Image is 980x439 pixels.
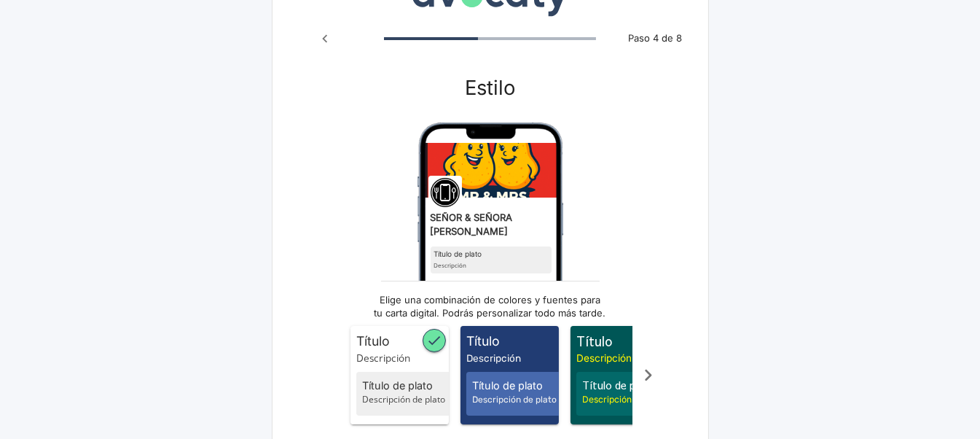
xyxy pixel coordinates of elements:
button: Paso anterior [311,25,339,53]
button: verde botanico [571,326,669,424]
span: Descripción de plato [582,393,673,406]
p: Elige una combinación de colores y fuentes para tu carta digital. Podrás personalizar todo más ta... [345,293,636,320]
span: Título de plato [362,378,452,394]
span: Título [356,332,449,351]
span: Título [576,332,669,351]
span: Descripción de plato [362,393,452,406]
span: Título de plato [582,378,673,394]
div: Vista previa [418,123,563,281]
span: Vista previa de carta azul sardine [460,326,559,424]
span: Descripción [356,351,449,365]
span: Descripción [466,351,559,365]
span: Vista previa de carta verde botanico [571,326,669,424]
span: Vista previa de carta Fondo blanco por defecto [350,326,449,424]
span: Título [466,332,559,351]
span: Título de plato [472,378,562,394]
span: Seleccionado [423,329,446,352]
img: Marco de teléfono [418,123,563,419]
span: Descripción de plato [472,393,562,406]
button: Fondo blanco por defecto [350,326,449,424]
button: Scroll a la derecha [632,360,664,391]
span: Paso 4 de 8 [619,31,690,46]
button: azul sardine [460,326,559,424]
h3: Estilo [345,76,636,99]
span: Descripción [576,351,669,365]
